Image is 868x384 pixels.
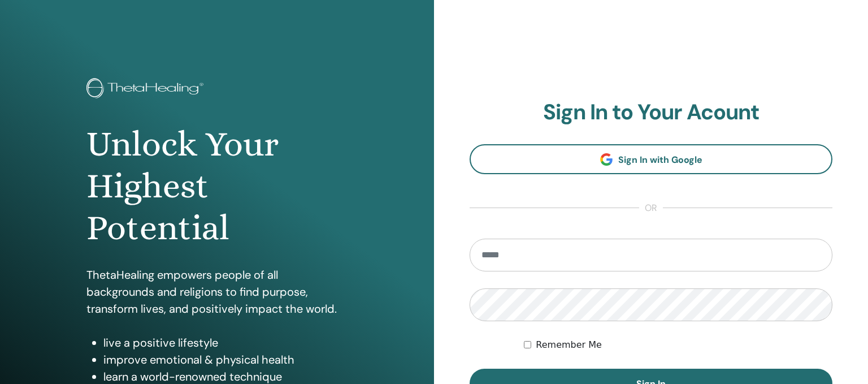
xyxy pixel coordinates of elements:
a: Sign In with Google [470,144,832,174]
li: improve emotional & physical health [103,351,348,368]
div: Keep me authenticated indefinitely or until I manually logout [524,338,832,352]
p: ThetaHealing empowers people of all backgrounds and religions to find purpose, transform lives, a... [86,266,348,317]
h2: Sign In to Your Acount [470,100,832,126]
span: Sign In with Google [618,154,702,166]
label: Remember Me [536,338,602,352]
li: live a positive lifestyle [103,334,348,351]
h1: Unlock Your Highest Potential [86,123,348,249]
span: or [639,201,663,215]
